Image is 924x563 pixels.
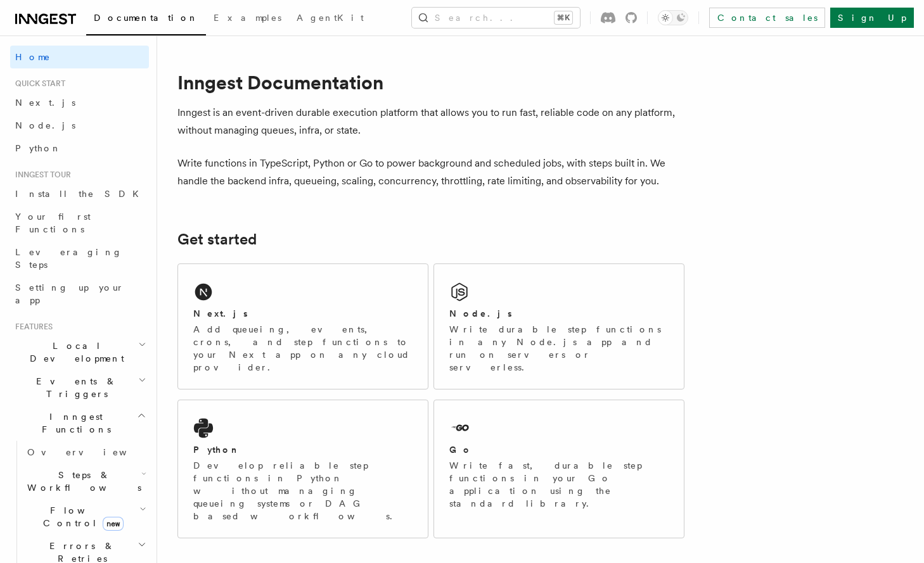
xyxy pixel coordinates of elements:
[449,459,669,510] p: Write fast, durable step functions in your Go application using the standard library.
[297,13,364,23] span: AgentKit
[289,4,371,34] a: AgentKit
[10,170,71,180] span: Inngest tour
[94,13,198,23] span: Documentation
[177,155,684,190] p: Write functions in TypeScript, Python or Go to power background and scheduled jobs, with steps bu...
[103,517,124,531] span: new
[10,91,149,114] a: Next.js
[10,137,149,160] a: Python
[10,79,65,89] span: Quick start
[658,10,688,25] button: Toggle dark mode
[10,339,138,365] span: Local Development
[15,247,122,270] span: Leveraging Steps
[10,334,149,370] button: Local Development
[10,241,149,276] a: Leveraging Steps
[10,205,149,241] a: Your first Functions
[193,307,248,320] h2: Next.js
[15,143,61,153] span: Python
[10,276,149,312] a: Setting up your app
[22,464,149,499] button: Steps & Workflows
[10,410,137,436] span: Inngest Functions
[177,71,684,94] h1: Inngest Documentation
[177,263,428,389] a: Next.jsAdd queueing, events, crons, and step functions to your Next app on any cloud provider.
[449,323,669,374] p: Write durable step functions in any Node.js app and run on servers or serverless.
[15,98,75,108] span: Next.js
[86,4,206,35] a: Documentation
[27,447,158,457] span: Overview
[15,282,124,305] span: Setting up your app
[449,443,472,456] h2: Go
[433,400,684,538] a: GoWrite fast, durable step functions in your Go application using the standard library.
[830,8,914,28] a: Sign Up
[449,307,512,320] h2: Node.js
[10,182,149,205] a: Install the SDK
[22,499,149,535] button: Flow Controlnew
[15,212,91,234] span: Your first Functions
[22,469,141,494] span: Steps & Workflows
[15,189,146,199] span: Install the SDK
[177,400,428,538] a: PythonDevelop reliable step functions in Python without managing queueing systems or DAG based wo...
[177,231,257,248] a: Get started
[412,8,580,28] button: Search...⌘K
[22,441,149,464] a: Overview
[193,459,413,522] p: Develop reliable step functions in Python without managing queueing systems or DAG based workflows.
[10,375,138,400] span: Events & Triggers
[10,405,149,441] button: Inngest Functions
[555,11,572,24] kbd: ⌘K
[177,104,684,139] p: Inngest is an event-driven durable execution platform that allows you to run fast, reliable code ...
[10,114,149,137] a: Node.js
[433,263,684,389] a: Node.jsWrite durable step functions in any Node.js app and run on servers or serverless.
[214,13,281,23] span: Examples
[206,4,289,34] a: Examples
[193,323,413,374] p: Add queueing, events, crons, and step functions to your Next app on any cloud provider.
[10,322,53,332] span: Features
[193,443,240,456] h2: Python
[709,8,825,28] a: Contact sales
[22,504,139,529] span: Flow Control
[15,120,75,130] span: Node.js
[10,46,149,68] a: Home
[10,370,149,405] button: Events & Triggers
[15,51,51,63] span: Home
